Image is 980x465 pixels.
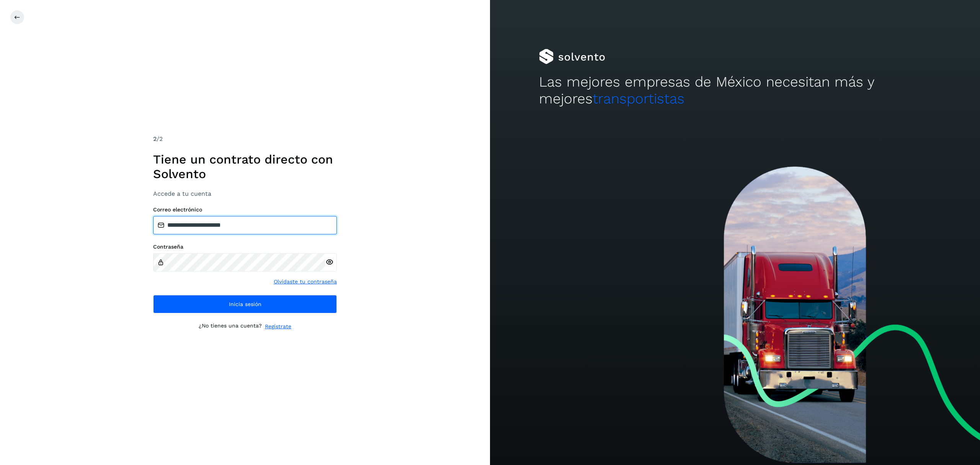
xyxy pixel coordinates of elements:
span: 2 [153,135,157,142]
a: Olvidaste tu contraseña [274,278,337,286]
span: Inicia sesión [229,301,261,307]
span: transportistas [593,90,684,107]
h3: Accede a tu cuenta [153,190,337,197]
p: ¿No tienes una cuenta? [199,323,262,331]
div: /2 [153,134,337,144]
h1: Tiene un contrato directo con Solvento [153,152,337,182]
label: Contraseña [153,244,337,250]
button: Inicia sesión [153,295,337,313]
h2: Las mejores empresas de México necesitan más y mejores [539,74,931,108]
a: Regístrate [265,323,291,331]
label: Correo electrónico [153,206,337,213]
